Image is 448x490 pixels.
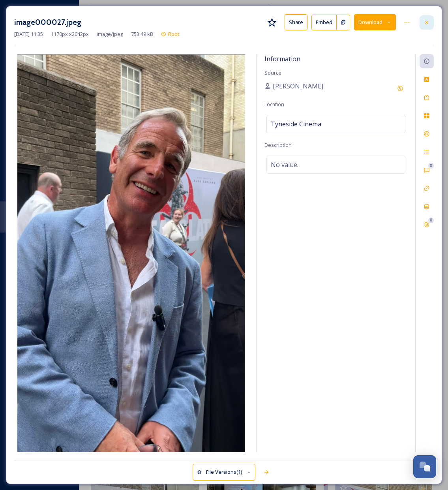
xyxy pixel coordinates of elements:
span: Description [264,141,292,148]
span: Source [264,69,281,76]
span: 1170 px x 2042 px [51,30,89,38]
div: 0 [428,218,434,223]
span: Tyneside Cinema [271,119,321,129]
span: [DATE] 11:35 [14,30,43,38]
span: image/jpeg [97,30,123,38]
div: 0 [428,163,434,169]
button: Download [354,14,396,30]
span: [PERSON_NAME] [273,81,323,91]
span: No value. [271,160,298,169]
button: File Versions(1) [193,464,256,480]
span: Information [264,54,300,63]
img: image000027.jpeg [14,54,248,452]
span: 753.49 kB [131,30,153,38]
h3: image000027.jpeg [14,17,81,28]
span: Root [168,30,180,38]
span: Location [264,101,284,108]
button: Open Chat [413,455,436,478]
button: Share [285,14,307,30]
button: Embed [311,15,337,30]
